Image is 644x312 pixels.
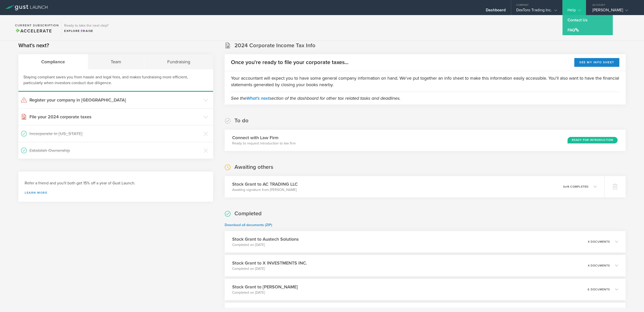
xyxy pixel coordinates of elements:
[588,288,610,291] p: 6 documents
[80,29,93,33] span: Raise
[246,95,269,101] a: What's next
[232,290,298,295] p: Completed on [DATE]
[144,54,213,69] div: Fundraising
[15,24,59,27] h2: Current Subscription
[568,8,581,15] div: Help
[25,191,207,194] a: Learn more
[61,20,111,36] div: Ready to take the next step?ExploreRaise
[64,29,108,33] div: Explore
[232,134,296,141] h3: Connect with Law Firm
[234,42,315,49] h2: 2024 Corporate Income Tax Info
[232,284,298,290] h3: Stock Grant to [PERSON_NAME]
[568,137,618,143] div: Ready for Introduction
[232,141,296,146] p: Ready to request introduction to law firm
[25,180,207,186] h3: Refer a friend and you'll both get 15% off a year of Gust Launch.
[574,58,619,67] button: See my info sheet
[18,69,213,92] div: Staying compliant saves you from hassle and legal fees, and makes fundraising more efficient, par...
[232,236,299,242] h3: Stock Grant to Austech Solutions
[225,223,272,227] a: Download all documents (ZIP)
[563,185,589,188] p: 3 4 completed
[29,147,201,154] h3: Establish Ownership
[234,210,262,217] h2: Completed
[18,54,88,69] div: Compliance
[232,260,307,266] h3: Stock Grant to X INVESTMENTS INC.
[232,242,299,247] p: Completed on [DATE]
[232,181,298,187] h3: Stock Grant to AC TRADING LLC
[29,114,201,120] h3: File your 2024 corporate taxes
[486,8,506,15] div: Dashboard
[588,264,610,267] p: 4 documents
[516,8,557,15] div: DexToro Trading Inc.
[588,240,610,243] p: 4 documents
[231,95,400,101] em: See the section of the dashboard for other tax related tasks and deadlines.
[231,75,619,88] p: Your accountant will expect you to have some general company information on hand. We've put toget...
[18,42,49,49] h2: What's next?
[64,24,108,27] h3: Ready to take the next step?
[232,187,298,192] p: Awaiting signature from [PERSON_NAME]
[29,97,201,103] h3: Register your company in [GEOGRAPHIC_DATA]
[225,130,626,151] div: Connect with Law FirmReady to request introduction to law firmReady for Introduction
[231,59,348,66] h2: Once you're ready to file your corporate taxes...
[234,117,249,124] h2: To do
[15,28,52,34] span: Accelerate
[232,266,307,271] p: Completed on [DATE]
[88,54,145,69] div: Team
[234,164,273,171] h2: Awaiting others
[29,130,201,137] h3: Incorporate in [US_STATE]
[592,8,635,15] div: [PERSON_NAME]
[565,185,568,188] em: of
